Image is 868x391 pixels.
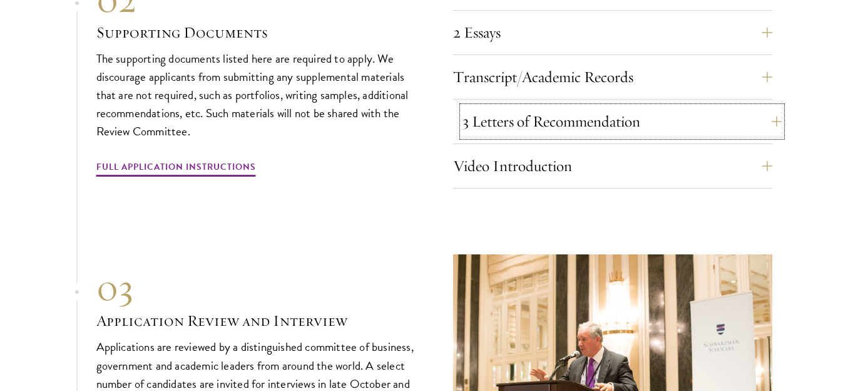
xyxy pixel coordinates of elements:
[96,50,416,140] p: The supporting documents listed here are required to apply. We discourage applicants from submitt...
[462,107,782,137] button: 3 Letters of Recommendation
[96,265,416,310] div: 03
[96,310,416,331] h3: Application Review and Interview
[453,18,772,48] button: 2 Essays
[453,151,772,181] button: Video Introduction
[96,159,256,179] a: Full Application Instructions
[453,62,772,92] button: Transcript/Academic Records
[96,22,416,43] h3: Supporting Documents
